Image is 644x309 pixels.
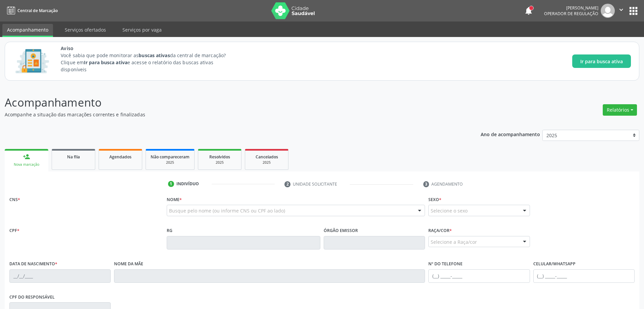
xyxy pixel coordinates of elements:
label: Data de nascimento [9,259,57,269]
div: [PERSON_NAME] [544,5,598,11]
label: Sexo [428,194,441,205]
span: Busque pelo nome (ou informe CNS ou CPF ao lado) [169,207,285,214]
div: 2025 [250,160,283,165]
label: Raça/cor [428,226,452,236]
label: Órgão emissor [324,226,358,236]
span: Agendados [109,154,131,160]
input: (__) _____-_____ [533,269,635,283]
div: 1 [168,181,174,187]
span: Ir para busca ativa [580,58,623,65]
button: Relatórios [603,104,637,116]
span: Operador de regulação [544,11,598,16]
label: RG [167,226,172,236]
p: Acompanhe a situação das marcações correntes e finalizadas [5,111,449,118]
label: Nome da mãe [114,259,143,269]
span: Não compareceram [151,154,190,160]
label: CNS [9,194,20,205]
span: Na fila [67,154,80,160]
strong: buscas ativas [139,52,170,59]
img: Imagem de CalloutCard [13,46,51,76]
span: Central de Marcação [17,8,58,13]
div: Nova marcação [9,162,44,167]
i:  [618,6,625,13]
label: Celular/WhatsApp [533,259,576,269]
label: Nome [167,194,182,205]
input: __/__/____ [9,269,111,283]
button: notifications [524,6,533,15]
label: Nº do Telefone [428,259,463,269]
a: Acompanhamento [2,24,53,37]
span: Aviso [61,45,238,52]
span: Selecione a Raça/cor [431,238,477,245]
div: 2025 [151,160,190,165]
div: 2025 [203,160,236,165]
a: Central de Marcação [5,5,58,16]
div: Indivíduo [176,181,199,187]
span: Cancelados [256,154,278,160]
a: Serviços ofertados [60,24,111,36]
input: (__) _____-_____ [428,269,530,283]
button: Ir para busca ativa [572,54,631,68]
label: CPF [9,226,19,236]
strong: Ir para busca ativa [84,59,127,66]
a: Serviços por vaga [118,24,166,36]
button:  [615,4,628,18]
span: Resolvidos [209,154,230,160]
img: img [601,4,615,18]
span: Selecione o sexo [431,207,468,214]
div: person_add [23,153,30,160]
button: apps [628,5,639,17]
p: Ano de acompanhamento [481,130,540,138]
label: CPF do responsável [9,292,55,303]
p: Você sabia que pode monitorar as da central de marcação? Clique em e acesse o relatório das busca... [61,52,238,73]
p: Acompanhamento [5,94,449,111]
